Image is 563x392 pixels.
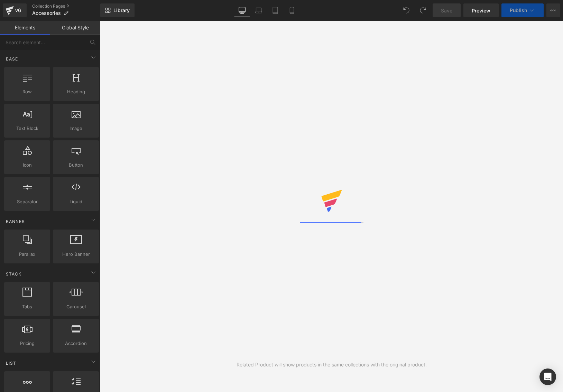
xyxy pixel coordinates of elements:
span: Heading [55,88,97,95]
span: Preview [472,7,490,14]
span: Parallax [6,251,48,258]
button: Undo [399,3,413,17]
a: v6 [3,3,27,17]
span: Stack [5,271,22,277]
span: Row [6,88,48,95]
span: Image [55,125,97,132]
span: Save [441,7,452,14]
span: Button [55,161,97,169]
span: Icon [6,161,48,169]
a: Preview [463,3,499,17]
span: Accessories [32,10,61,16]
span: Carousel [55,303,97,310]
span: Base [5,56,19,62]
div: v6 [14,6,22,15]
span: Banner [5,218,26,225]
span: Library [113,7,130,13]
a: Collection Pages [32,3,100,9]
a: Desktop [234,3,250,17]
a: Mobile [284,3,300,17]
button: Publish [501,3,544,17]
span: Text Block [6,125,48,132]
span: Pricing [6,340,48,347]
span: Tabs [6,303,48,310]
span: Separator [6,198,48,205]
span: List [5,360,17,366]
a: Laptop [250,3,267,17]
div: Related Product will show products in the same collections with the original product. [237,361,427,368]
a: Tablet [267,3,284,17]
span: Publish [510,8,527,13]
span: Hero Banner [55,251,97,258]
span: Liquid [55,198,97,205]
a: New Library [100,3,135,17]
span: Accordion [55,340,97,347]
button: Redo [416,3,430,17]
div: Open Intercom Messenger [539,368,556,385]
button: More [546,3,560,17]
a: Global Style [50,21,100,35]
